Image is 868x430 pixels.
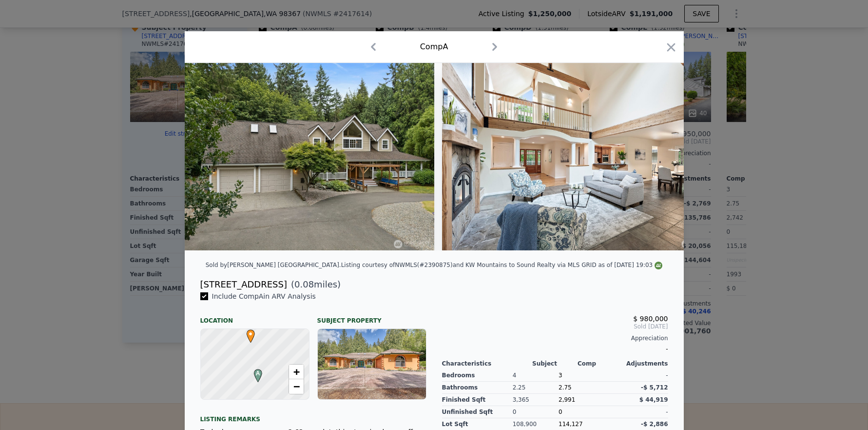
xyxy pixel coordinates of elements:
[513,382,559,394] div: 2.25
[200,309,309,325] div: Location
[578,360,623,368] div: Comp
[200,278,287,291] div: [STREET_ADDRESS]
[420,41,448,53] div: Comp A
[442,63,722,250] img: Property Img
[655,262,662,269] img: NWMLS Logo
[641,421,668,428] span: -$ 2,886
[623,360,668,368] div: Adjustments
[251,369,257,375] div: A
[442,406,513,418] div: Unfinished Sqft
[513,394,559,406] div: 3,365
[293,366,299,378] span: +
[442,342,668,356] div: -
[633,369,668,382] div: -
[208,292,320,300] span: Include Comp A in ARV Analysis
[513,369,559,382] div: 4
[293,380,299,392] span: −
[442,394,513,406] div: Finished Sqft
[442,369,513,382] div: Bedrooms
[559,421,583,428] span: 114,127
[289,365,304,379] a: Zoom in
[639,396,668,403] span: $ 44,919
[442,334,668,342] div: Appreciation
[559,372,562,379] span: 3
[559,409,562,415] span: 0
[289,379,304,394] a: Zoom out
[442,323,668,330] span: Sold [DATE]
[559,396,575,403] span: 2,991
[442,382,513,394] div: Bathrooms
[251,369,265,378] span: A
[185,63,434,250] img: Property Img
[513,406,559,418] div: 0
[442,360,533,368] div: Characteristics
[532,360,578,368] div: Subject
[200,408,426,423] div: Listing remarks
[287,278,341,291] span: ( miles)
[341,262,663,268] div: Listing courtesy of NWMLS (#2390875) and KW Mountains to Sound Realty via MLS GRID as of [DATE] 1...
[317,309,426,325] div: Subject Property
[633,406,668,418] div: -
[559,382,633,394] div: 2.75
[244,329,250,335] div: •
[641,384,668,391] span: -$ 5,712
[244,327,257,341] span: •
[206,262,341,268] div: Sold by [PERSON_NAME] [GEOGRAPHIC_DATA] .
[294,279,314,289] span: 0.08
[633,315,668,323] span: $ 980,000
